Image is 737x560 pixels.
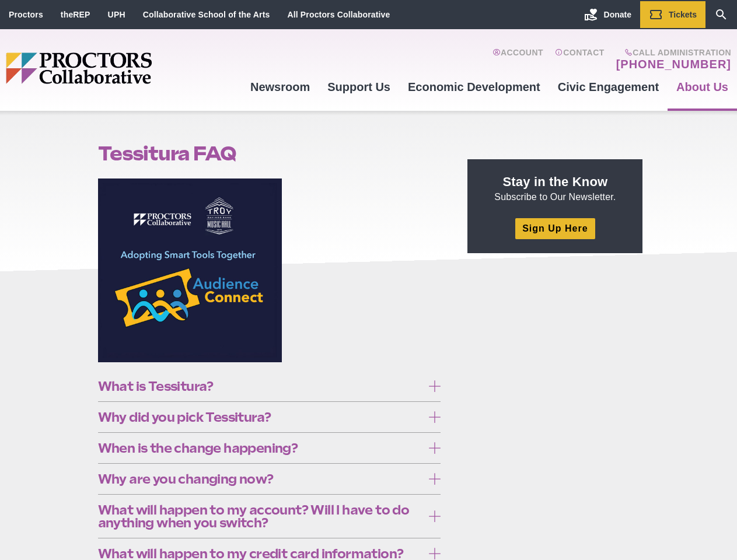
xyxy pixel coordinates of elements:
iframe: Advertisement [467,267,642,413]
a: Proctors [9,10,43,19]
a: Sign Up Here [515,218,595,239]
span: What will happen to my account? Will I have to do anything when you switch? [98,503,423,529]
a: Civic Engagement [549,71,668,103]
a: Collaborative School of the Arts [143,10,270,19]
span: When is the change happening? [98,442,423,454]
img: Proctors logo [6,52,242,84]
a: Search [705,1,737,28]
a: theREP [61,10,90,19]
a: Donate [575,1,640,28]
a: Economic Development [399,71,549,103]
a: Contact [555,48,605,71]
a: UPH [108,10,125,19]
span: Donate [604,10,631,19]
a: Account [493,48,543,71]
a: All Proctors Collaborative [287,10,390,19]
span: Why did you pick Tessitura? [98,411,423,423]
span: Call Administration [613,48,731,57]
a: Support Us [319,71,399,103]
span: What will happen to my credit card information? [98,547,423,560]
a: Tickets [640,1,705,28]
a: [PHONE_NUMBER] [616,57,731,71]
span: Tickets [669,10,697,19]
p: Subscribe to Our Newsletter. [481,173,628,204]
strong: Stay in the Know [503,174,608,189]
span: Why are you changing now? [98,473,423,485]
a: Newsroom [242,71,319,103]
span: What is Tessitura? [98,380,423,393]
a: About Us [668,71,737,103]
h1: Tessitura FAQ [98,142,441,164]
